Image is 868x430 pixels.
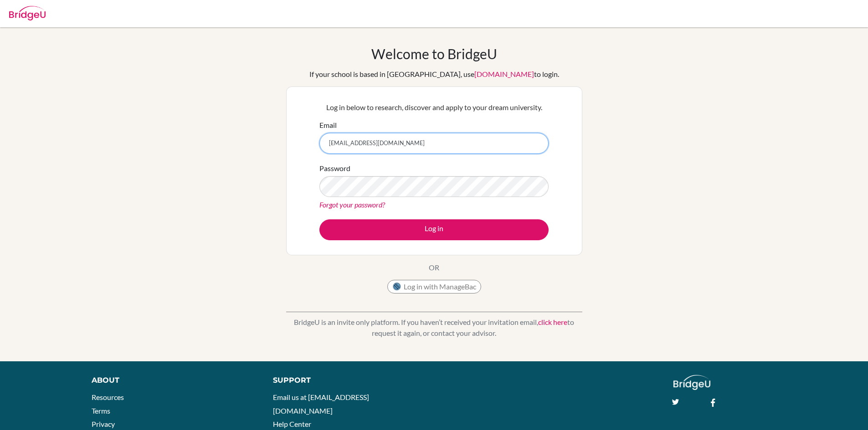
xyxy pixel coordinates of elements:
a: [DOMAIN_NAME] [474,70,534,78]
p: Log in below to research, discover and apply to your dream university. [319,102,549,113]
img: Bridge-U [9,6,46,20]
a: Email us at [EMAIL_ADDRESS][DOMAIN_NAME] [273,393,369,415]
a: click here [538,318,567,326]
div: About [92,375,252,386]
button: Log in with ManageBac [387,280,481,293]
img: logo_white@2x-f4f0deed5e89b7ecb1c2cc34c3e3d731f90f0f143d5ea2071677605dd97b5244.png [673,375,710,390]
div: If your school is based in [GEOGRAPHIC_DATA], use to login. [309,69,559,80]
button: Log in [319,219,549,240]
a: Terms [92,406,110,415]
div: Support [273,375,423,386]
p: OR [429,262,439,273]
a: Help Center [273,420,311,428]
a: Forgot your password? [319,200,385,209]
label: Password [319,163,350,174]
label: Email [319,120,337,131]
a: Resources [92,393,124,401]
a: Privacy [92,420,115,428]
p: BridgeU is an invite only platform. If you haven’t received your invitation email, to request it ... [286,317,582,339]
h1: Welcome to BridgeU [371,46,497,62]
